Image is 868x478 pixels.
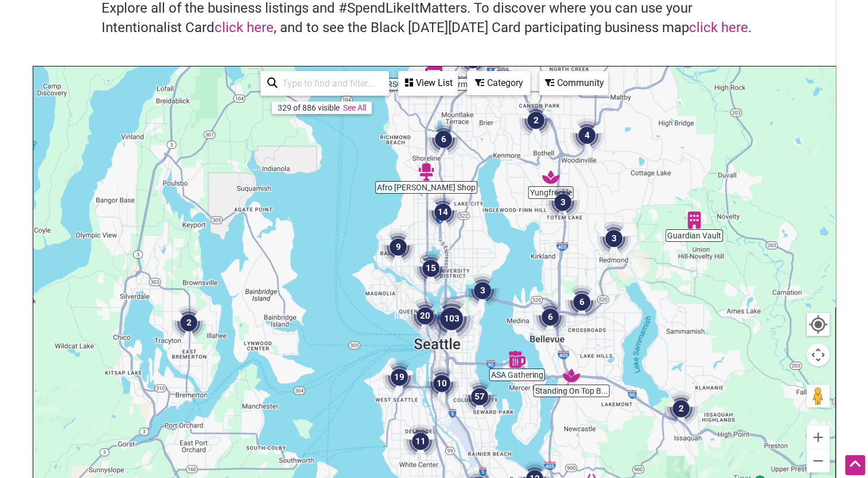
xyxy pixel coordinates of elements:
[542,169,559,186] div: Yungfreckle
[399,72,457,94] div: View List
[570,118,604,152] div: 4
[807,313,830,336] button: Your Location
[403,424,438,459] div: 11
[664,391,698,426] div: 2
[398,71,458,96] div: See a list of the visible businesses
[807,385,830,408] button: Drag Pegman onto the map to open Street View
[418,163,435,181] div: Afro Barber Shop
[508,351,526,368] div: ASA Gathering
[426,122,461,156] div: 6
[807,449,830,472] button: Zoom out
[467,71,530,95] div: Filter by category
[533,300,567,334] div: 6
[565,285,599,319] div: 6
[278,103,340,112] div: 329 of 886 visible
[278,72,382,95] input: Type to find and filter...
[343,103,366,112] a: See All
[845,455,865,475] div: Scroll Back to Top
[172,305,206,340] div: 2
[465,273,500,308] div: 3
[540,72,607,94] div: Community
[686,211,703,229] div: Guardian Vault
[597,221,631,256] div: 3
[414,251,448,285] div: 15
[429,296,474,342] div: 103
[382,360,417,394] div: 19
[425,366,459,401] div: 10
[689,19,748,36] a: click here
[381,230,415,264] div: 9
[539,71,608,95] div: Filter by Community
[563,367,580,384] div: Standing On Top Barbershop
[215,19,274,36] a: click here
[519,103,553,138] div: 2
[807,426,830,449] button: Zoom in
[462,379,497,414] div: 57
[408,299,442,333] div: 20
[807,343,830,366] button: Map camera controls
[426,195,460,229] div: 14
[260,71,389,96] div: Type to search and filter
[546,185,580,220] div: 3
[468,72,529,94] div: Category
